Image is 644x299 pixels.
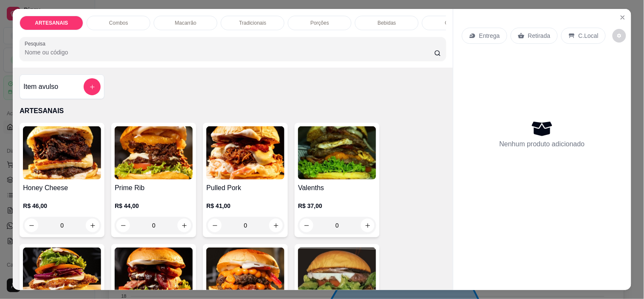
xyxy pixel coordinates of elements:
[298,126,376,179] img: product-image
[579,31,599,40] p: C.Local
[115,126,193,179] img: product-image
[35,20,68,26] p: ARTESANAIS
[115,183,193,193] h4: Prime Rib
[206,126,284,179] img: product-image
[378,20,396,26] p: Bebidas
[479,31,500,40] p: Entrega
[109,20,128,26] p: Combos
[298,202,376,210] p: R$ 37,00
[445,20,463,26] p: Cremes
[84,78,101,95] button: add-separate-item
[115,202,193,210] p: R$ 44,00
[528,31,551,40] p: Retirada
[23,183,101,193] h4: Honey Cheese
[613,29,626,43] button: decrease-product-quantity
[20,106,446,116] p: ARTESANAIS
[239,20,266,26] p: Tradicionais
[206,183,284,193] h4: Pulled Pork
[23,82,58,92] h4: Item avulso
[23,202,101,210] p: R$ 46,00
[298,183,376,193] h4: Valenths
[25,48,434,57] input: Pesquisa
[616,11,630,24] button: Close
[206,202,284,210] p: R$ 41,00
[23,126,101,179] img: product-image
[310,20,329,26] p: Porções
[25,40,48,47] label: Pesquisa
[175,20,197,26] p: Macarrão
[500,139,585,149] p: Nenhum produto adicionado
